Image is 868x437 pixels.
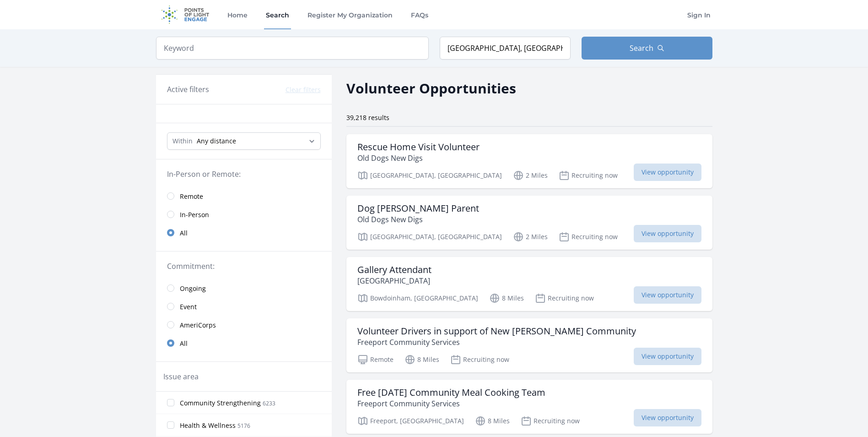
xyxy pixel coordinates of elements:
h3: Free [DATE] Community Meal Cooking Team [357,387,545,398]
p: 8 Miles [475,415,510,426]
select: Search Radius [167,132,321,150]
p: [GEOGRAPHIC_DATA], [GEOGRAPHIC_DATA] [357,170,502,181]
p: Recruiting now [559,170,618,181]
p: Freeport Community Services [357,337,636,348]
span: Search [630,43,653,54]
button: Search [582,37,712,60]
p: Remote [357,354,394,365]
span: 6233 [263,399,275,407]
a: Remote [156,187,332,205]
legend: In-Person or Remote: [167,169,321,180]
button: Clear filters [286,85,321,94]
h2: Volunteer Opportunities [346,78,516,98]
a: Event [156,297,332,316]
legend: Issue area [163,371,199,382]
p: 8 Miles [489,293,524,304]
h3: Active filters [167,84,209,95]
h3: Dog [PERSON_NAME] Parent [357,203,479,214]
a: Ongoing [156,279,332,297]
p: Recruiting now [535,293,594,304]
span: In-Person [180,210,209,219]
a: All [156,334,332,352]
p: Freeport, [GEOGRAPHIC_DATA] [357,415,464,426]
span: All [180,229,188,238]
span: View opportunity [634,286,701,304]
p: Freeport Community Services [357,398,545,409]
p: Recruiting now [521,415,580,426]
a: All [156,224,332,242]
input: Health & Wellness 5176 [167,421,174,429]
span: View opportunity [634,225,701,242]
p: 2 Miles [513,231,548,242]
span: 5176 [237,422,250,430]
span: 39,218 results [346,113,389,122]
a: In-Person [156,205,332,224]
p: [GEOGRAPHIC_DATA] [357,275,431,286]
a: Free [DATE] Community Meal Cooking Team Freeport Community Services Freeport, [GEOGRAPHIC_DATA] 8... [346,380,712,434]
a: Rescue Home Visit Volunteer Old Dogs New Digs [GEOGRAPHIC_DATA], [GEOGRAPHIC_DATA] 2 Miles Recrui... [346,134,712,188]
span: View opportunity [634,164,701,181]
span: All [180,339,188,348]
h3: Gallery Attendant [357,264,431,275]
span: Remote [180,192,203,201]
p: Recruiting now [450,354,509,365]
span: View opportunity [634,409,701,426]
a: Dog [PERSON_NAME] Parent Old Dogs New Digs [GEOGRAPHIC_DATA], [GEOGRAPHIC_DATA] 2 Miles Recruitin... [346,196,712,250]
p: 2 Miles [513,170,548,181]
span: AmeriCorps [180,321,216,330]
input: Keyword [156,37,429,60]
span: View opportunity [634,348,701,365]
h3: Rescue Home Visit Volunteer [357,142,480,153]
span: Health & Wellness [180,421,236,430]
p: Bowdoinham, [GEOGRAPHIC_DATA] [357,293,478,304]
a: Volunteer Drivers in support of New [PERSON_NAME] Community Freeport Community Services Remote 8 ... [346,318,712,372]
p: [GEOGRAPHIC_DATA], [GEOGRAPHIC_DATA] [357,231,502,242]
h3: Volunteer Drivers in support of New [PERSON_NAME] Community [357,326,636,337]
p: Old Dogs New Digs [357,153,480,164]
input: Community Strengthening 6233 [167,399,174,406]
p: Old Dogs New Digs [357,214,479,225]
p: Recruiting now [559,231,618,242]
input: Location [440,37,571,60]
span: Community Strengthening [180,399,261,408]
a: Gallery Attendant [GEOGRAPHIC_DATA] Bowdoinham, [GEOGRAPHIC_DATA] 8 Miles Recruiting now View opp... [346,257,712,311]
span: Ongoing [180,284,206,293]
span: Event [180,302,197,311]
a: AmeriCorps [156,316,332,334]
p: 8 Miles [404,354,439,365]
legend: Commitment: [167,261,321,272]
